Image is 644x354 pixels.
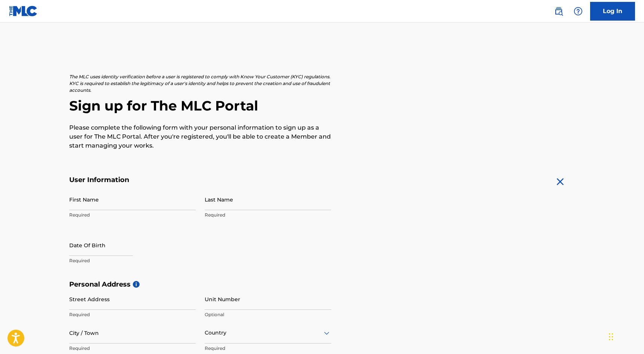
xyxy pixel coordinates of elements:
a: Log In [590,2,635,21]
p: Required [69,212,196,218]
img: search [554,7,563,16]
div: Drag [609,326,613,348]
p: Required [205,345,331,352]
p: Optional [205,311,331,318]
p: Please complete the following form with your personal information to sign up as a user for The ML... [69,123,331,150]
h5: User Information [69,176,331,184]
a: Public Search [551,4,566,19]
img: MLC Logo [9,6,38,16]
iframe: Chat Widget [607,318,644,354]
p: Required [205,212,331,218]
h5: Personal Address [69,280,575,289]
h2: Sign up for The MLC Portal [69,97,575,114]
span: i [133,281,140,288]
div: Help [571,4,586,19]
img: close [554,176,566,188]
p: The MLC uses identity verification before a user is registered to comply with Know Your Customer ... [69,73,331,94]
p: Required [69,311,196,318]
img: help [574,7,583,16]
p: Required [69,345,196,352]
p: Required [69,257,196,264]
